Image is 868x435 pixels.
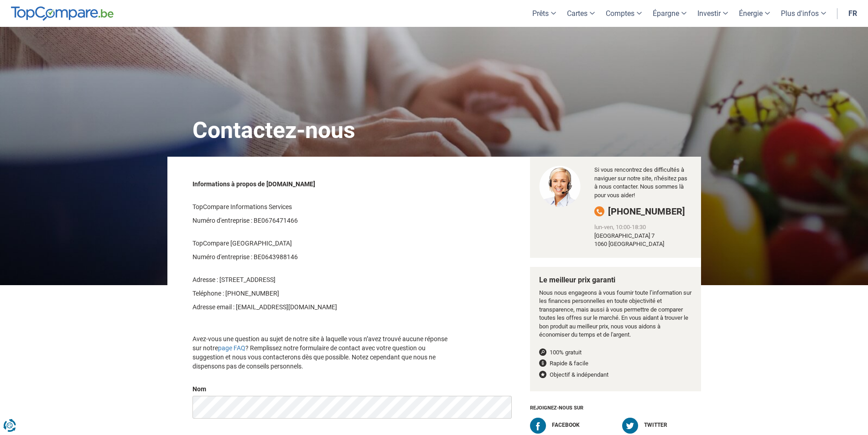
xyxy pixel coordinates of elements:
[539,276,692,284] h4: Le meilleur prix garanti
[622,418,701,434] a: Twitter
[192,275,456,284] p: Adresse : [STREET_ADDRESS]
[174,95,694,157] h1: Contactez-nous
[539,359,692,368] li: Rapide & facile
[552,422,580,428] span: Facebook
[192,180,315,188] strong: Informations à propos de [DOMAIN_NAME]
[218,344,245,352] a: page FAQ
[192,289,456,298] p: Teléphone : [PHONE_NUMBER]
[594,166,691,200] p: Si vous rencontrez des difficultés à naviguer sur notre site, n'hésitez pas à nous contacter. Nou...
[192,302,456,312] p: Adresse email : [EMAIL_ADDRESS][DOMAIN_NAME]
[594,232,691,249] div: [GEOGRAPHIC_DATA] 7 1060 [GEOGRAPHIC_DATA]
[11,6,114,21] img: TopCompare
[539,289,692,339] p: Nous nous engageons à vous fournir toute l’information sur les finances personnelles en toute obj...
[539,371,692,379] li: Objectif & indépendant
[594,223,691,232] div: lun-ven, 10:00-18:30
[192,216,456,225] p: Numéro d'entreprise : BE0676471466
[192,252,456,261] p: Numéro d'entreprise : BE0643988146
[539,166,581,207] img: We are happy to speak to you
[530,400,701,413] h5: Rejoignez-nous sur
[192,384,206,394] label: Nom
[530,418,609,434] a: Facebook
[192,334,456,371] p: Avez-vous une question au sujet de notre site à laquelle vous n’avez trouvé aucune réponse sur no...
[192,202,456,211] p: TopCompare Informations Services
[539,348,692,357] li: 100% gratuit
[608,206,685,217] span: [PHONE_NUMBER]
[644,422,667,428] span: Twitter
[192,239,456,248] p: TopCompare [GEOGRAPHIC_DATA]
